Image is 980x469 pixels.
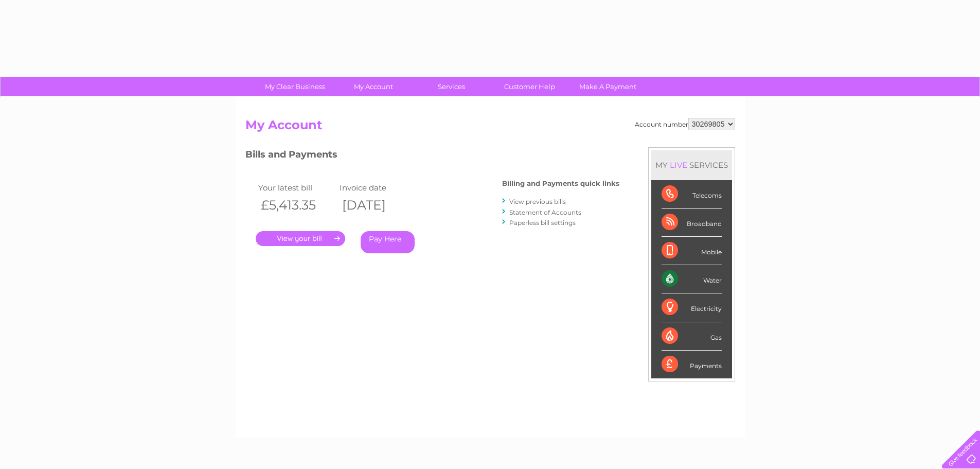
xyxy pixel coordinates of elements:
div: Payments [662,351,722,378]
div: Telecoms [662,180,722,209]
a: Services [409,77,494,96]
a: Customer Help [487,77,572,96]
a: View previous bills [509,198,566,205]
a: Statement of Accounts [509,209,581,216]
td: Invoice date [337,181,419,195]
a: . [256,231,345,246]
div: MY SERVICES [651,150,732,180]
th: £5,413.35 [256,195,337,216]
a: Make A Payment [565,77,650,96]
h3: Bills and Payments [245,147,619,165]
a: Pay Here [361,231,415,253]
th: [DATE] [337,195,419,216]
div: Gas [662,322,722,351]
div: LIVE [668,160,689,170]
a: My Account [331,77,416,96]
div: Water [662,265,722,293]
div: Broadband [662,209,722,237]
h4: Billing and Payments quick links [502,180,619,187]
div: Account number [635,118,735,130]
div: Electricity [662,293,722,322]
a: My Clear Business [253,77,337,96]
td: Your latest bill [256,181,337,195]
div: Mobile [662,237,722,265]
h2: My Account [245,118,735,137]
a: Paperless bill settings [509,219,576,227]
